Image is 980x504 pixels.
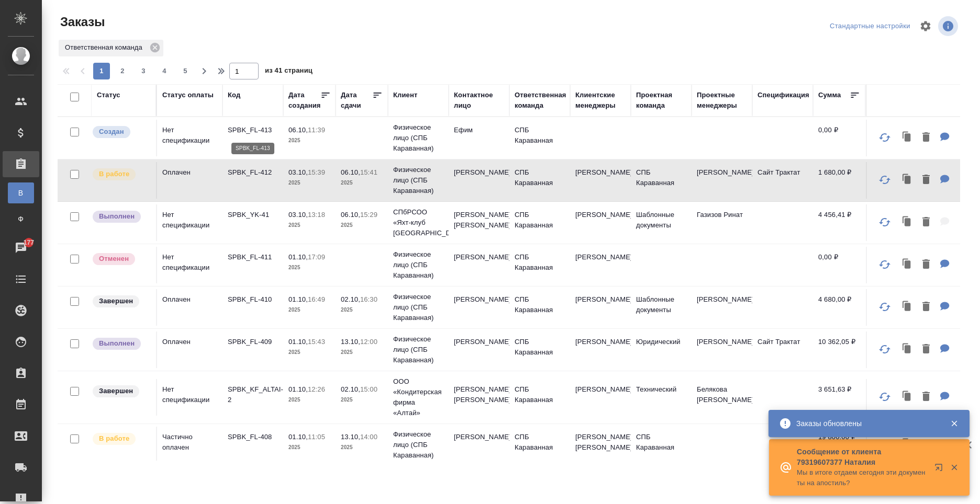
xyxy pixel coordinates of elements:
[449,331,509,368] td: [PERSON_NAME]
[265,64,313,79] span: из 41 страниц
[935,169,955,191] button: Для КМ: в пн надо будет узнать, к чему подшивать перевод, напиши мне, и я спрошу
[288,168,308,176] p: 03.10,
[341,178,383,188] p: 2025
[692,331,752,368] td: [PERSON_NAME]
[449,289,509,326] td: [PERSON_NAME]
[575,90,626,111] div: Клиентские менеджеры
[288,211,308,219] p: 03.10,
[917,127,935,148] button: Удалить
[156,63,173,79] button: 4
[156,66,173,76] span: 4
[99,211,135,222] p: Выполнен
[228,337,278,347] p: SPBK_FL-409
[288,178,330,188] p: 2025
[288,442,330,453] p: 2025
[928,457,953,482] button: Открыть в новой вкладке
[917,254,935,276] button: Удалить
[13,188,29,198] span: В
[13,214,29,224] span: Ф
[8,209,34,230] a: Ф
[872,384,897,409] button: Обновить
[288,433,308,441] p: 01.10,
[570,427,631,463] td: [PERSON_NAME], [PERSON_NAME]
[449,427,509,463] td: [PERSON_NAME]
[570,247,631,283] td: [PERSON_NAME]
[157,204,222,241] td: Нет спецификации
[631,331,692,368] td: Юридический
[631,162,692,199] td: СПБ Караванная
[813,379,865,416] td: 3 651,63 ₽
[135,63,152,79] button: 3
[897,169,917,191] button: Клонировать
[228,252,278,262] p: SPBK_FL-411
[943,463,965,472] button: Закрыть
[288,90,320,111] div: Дата создания
[99,386,133,396] p: Завершен
[917,339,935,360] button: Удалить
[341,90,372,111] div: Дата сдачи
[631,289,692,326] td: Шаблонные документы
[157,331,222,368] td: Оплачен
[308,211,325,219] p: 13:18
[99,338,135,349] p: Выполнен
[360,385,377,393] p: 15:00
[636,90,686,111] div: Проектная команда
[872,252,897,277] button: Обновить
[157,289,222,326] td: Оплачен
[813,289,865,326] td: 4 680,00 ₽
[99,127,124,137] p: Создан
[341,305,383,315] p: 2025
[449,204,509,241] td: [PERSON_NAME] [PERSON_NAME]
[917,386,935,408] button: Удалить
[570,331,631,368] td: [PERSON_NAME]
[393,90,417,100] div: Клиент
[228,167,278,178] p: SPBK_FL-412
[360,295,377,303] p: 16:30
[92,384,151,398] div: Выставляет КМ при направлении счета или после выполнения всех работ/сдачи заказа клиенту. Окончат...
[897,212,917,233] button: Клонировать
[872,294,897,319] button: Обновить
[393,165,443,196] p: Физическое лицо (СПБ Караванная)
[59,40,163,56] div: Ответственная команда
[872,337,897,362] button: Обновить
[228,90,240,100] div: Код
[393,334,443,365] p: Физическое лицо (СПБ Караванная)
[935,127,955,148] button: Для КМ: от КВ: страницы с английского на русский. 1 ст страница с французского на русский. и зпк....
[393,122,443,154] p: Физическое лицо (СПБ Караванная)
[99,296,133,306] p: Завершен
[813,120,865,156] td: 0,00 ₽
[692,204,752,241] td: Газизов Ринат
[509,427,570,463] td: СПБ Караванная
[692,162,752,199] td: [PERSON_NAME]
[897,386,917,408] button: Клонировать
[8,182,34,203] a: В
[228,294,278,305] p: SPBK_FL-410
[393,292,443,323] p: Физическое лицо (СПБ Караванная)
[288,126,308,134] p: 06.10,
[288,220,330,231] p: 2025
[99,169,129,179] p: В работе
[692,379,752,416] td: Белякова [PERSON_NAME]
[135,66,152,76] span: 3
[288,295,308,303] p: 01.10,
[157,427,222,463] td: Частично оплачен
[288,395,330,405] p: 2025
[157,162,222,199] td: Оплачен
[288,338,308,346] p: 01.10,
[943,419,965,428] button: Закрыть
[449,379,509,416] td: [PERSON_NAME] [PERSON_NAME]
[917,296,935,318] button: Удалить
[288,135,330,146] p: 2025
[308,253,325,261] p: 17:09
[341,442,383,453] p: 2025
[393,376,443,418] p: ООО «Кондитерская фирма «Алтай»
[631,204,692,241] td: Шаблонные документы
[509,162,570,199] td: СПБ Караванная
[509,204,570,241] td: СПБ Караванная
[228,210,278,220] p: SPBK_YK-41
[360,338,377,346] p: 12:00
[509,289,570,326] td: СПБ Караванная
[288,253,308,261] p: 01.10,
[509,331,570,368] td: СПБ Караванная
[308,385,325,393] p: 12:26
